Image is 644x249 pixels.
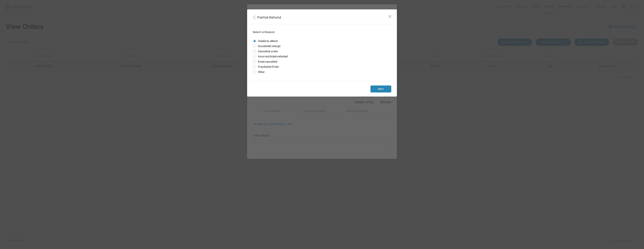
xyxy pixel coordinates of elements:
[256,49,278,53] span: Cancelled order
[256,60,277,64] span: Event cancelled
[256,39,278,43] span: Unable to attend
[256,55,288,58] span: Incorrect ticket selected
[253,15,257,20] i: Close
[256,65,279,69] span: Fraudulent Order
[253,30,391,34] label: Select a Reason
[256,44,280,48] span: Accidental charge
[370,85,391,92] m-button: Next
[253,13,281,20] m-panel-title: Partial Refund
[256,70,265,74] span: Other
